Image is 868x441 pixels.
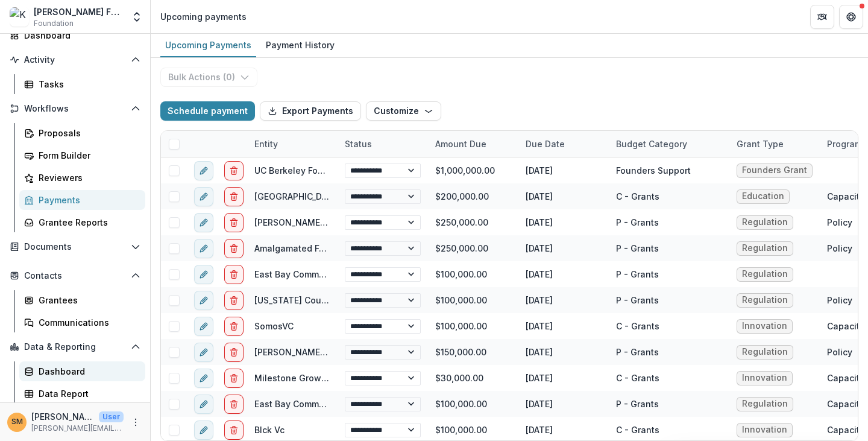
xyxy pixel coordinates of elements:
[742,191,784,201] span: Education
[5,237,145,256] button: Open Documents
[19,123,145,143] a: Proposals
[616,424,659,436] div: C - Grants
[742,295,788,305] span: Regulation
[428,131,518,157] div: Amount Due
[518,131,609,157] div: Due Date
[616,320,659,332] div: C - Grants
[254,269,390,279] a: East Bay Community Foundation
[39,149,136,162] div: Form Builder
[224,395,244,414] button: delete
[742,399,788,409] span: Regulation
[19,190,145,210] a: Payments
[518,138,572,150] div: Due Date
[518,287,609,313] div: [DATE]
[261,36,339,54] div: Payment History
[31,410,94,423] p: [PERSON_NAME]
[616,242,659,255] div: P - Grants
[742,425,787,435] span: Innovation
[742,321,787,331] span: Innovation
[194,187,213,206] button: edit
[224,239,244,258] button: delete
[428,339,518,365] div: $150,000.00
[254,425,285,435] a: Blck Vc
[194,265,213,284] button: edit
[428,261,518,287] div: $100,000.00
[742,165,807,176] span: Founders Grant
[19,313,145,332] a: Communications
[254,399,390,409] a: East Bay Community Foundation
[428,365,518,391] div: $30,000.00
[518,183,609,209] div: [DATE]
[224,317,244,336] button: delete
[729,138,791,150] div: Grant Type
[194,317,213,336] button: edit
[10,7,29,27] img: Kapor Foundation
[128,5,145,29] button: Open entity switcher
[518,157,609,183] div: [DATE]
[742,373,787,383] span: Innovation
[261,34,339,57] a: Payment History
[428,287,518,313] div: $100,000.00
[428,138,494,150] div: Amount Due
[19,145,145,165] a: Form Builder
[224,187,244,206] button: delete
[518,365,609,391] div: [DATE]
[156,8,251,25] nav: breadcrumb
[39,316,136,329] div: Communications
[742,347,788,357] span: Regulation
[616,346,659,358] div: P - Grants
[616,216,659,229] div: P - Grants
[254,191,340,201] a: [GEOGRAPHIC_DATA]
[5,266,145,285] button: Open Contacts
[428,235,518,261] div: $250,000.00
[729,131,820,157] div: Grant Type
[428,209,518,235] div: $250,000.00
[609,131,729,157] div: Budget Category
[39,216,136,229] div: Grantee Reports
[5,50,145,69] button: Open Activity
[39,127,136,139] div: Proposals
[160,36,256,54] div: Upcoming Payments
[616,398,659,410] div: P - Grants
[24,342,126,352] span: Data & Reporting
[254,165,445,176] a: UC Berkeley Foundation - Gift Services, UDAR
[616,268,659,281] div: P - Grants
[39,294,136,306] div: Grantees
[39,171,136,184] div: Reviewers
[31,423,124,434] p: [PERSON_NAME][EMAIL_ADDRESS][PERSON_NAME][DOMAIN_NAME]
[254,373,400,383] a: Milestone Growth Capital Institute
[254,321,294,331] a: SomosVC
[224,291,244,310] button: delete
[247,138,285,150] div: Entity
[194,420,213,440] button: edit
[518,235,609,261] div: [DATE]
[224,161,244,180] button: delete
[518,339,609,365] div: [DATE]
[338,138,379,150] div: Status
[5,337,145,357] button: Open Data & Reporting
[616,294,659,306] div: P - Grants
[254,243,362,253] a: Amalgamated Foundation
[5,25,145,45] a: Dashboard
[260,101,361,121] button: Export Payments
[19,361,145,381] a: Dashboard
[19,384,145,404] a: Data Report
[24,29,136,42] div: Dashboard
[224,213,244,232] button: delete
[224,369,244,388] button: delete
[428,157,518,183] div: $1,000,000.00
[160,10,247,23] div: Upcoming payments
[247,131,338,157] div: Entity
[194,161,213,180] button: edit
[338,131,428,157] div: Status
[616,190,659,203] div: C - Grants
[19,290,145,310] a: Grantees
[24,242,126,252] span: Documents
[24,104,126,114] span: Workflows
[518,261,609,287] div: [DATE]
[39,387,136,400] div: Data Report
[24,271,126,281] span: Contacts
[742,269,788,279] span: Regulation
